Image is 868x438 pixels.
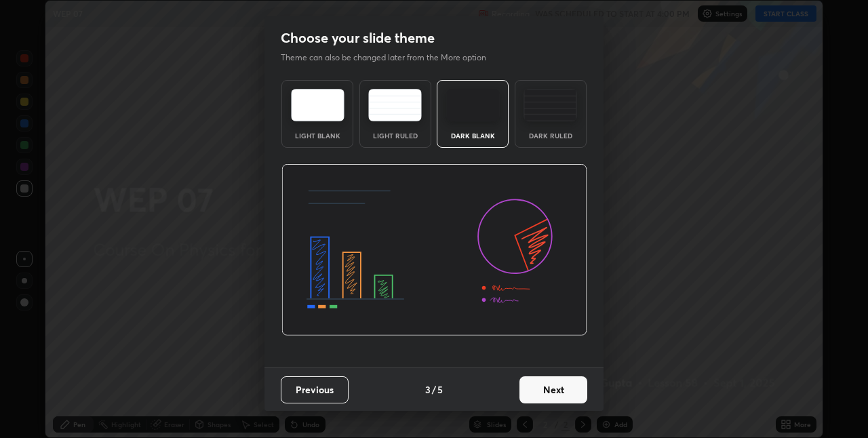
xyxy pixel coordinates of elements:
[446,132,500,139] div: Dark Blank
[290,132,344,139] div: Light Blank
[281,164,587,336] img: darkThemeBanner.d06ce4a2.svg
[432,382,436,397] h4: /
[524,89,577,121] img: darkRuledTheme.de295e13.svg
[281,52,500,64] p: Theme can also be changed later from the More option
[281,376,349,403] button: Previous
[291,89,344,121] img: lightTheme.e5ed3b09.svg
[437,382,443,397] h4: 5
[281,29,435,47] h2: Choose your slide theme
[425,382,431,397] h4: 3
[446,89,500,121] img: darkTheme.f0cc69e5.svg
[524,132,578,139] div: Dark Ruled
[519,376,587,403] button: Next
[368,132,422,139] div: Light Ruled
[368,89,422,121] img: lightRuledTheme.5fabf969.svg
